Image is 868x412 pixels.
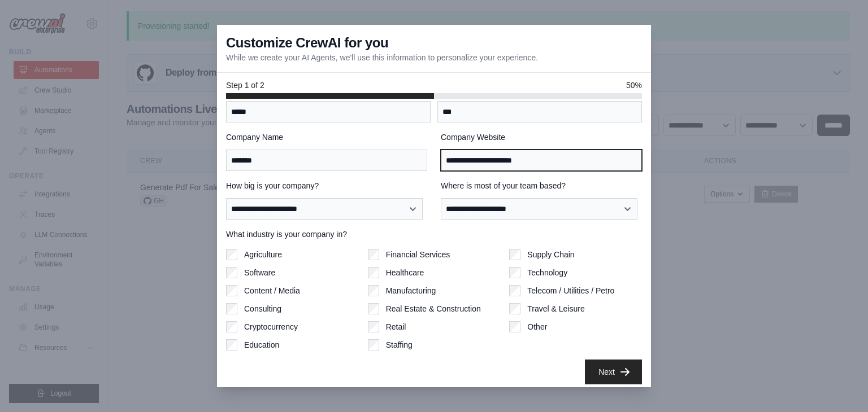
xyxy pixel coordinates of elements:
[226,180,427,191] label: How big is your company?
[386,267,424,278] label: Healthcare
[527,249,574,260] label: Supply Chain
[386,321,406,332] label: Retail
[244,321,298,332] label: Cryptocurrency
[226,34,388,52] h3: Customize CrewAI for you
[244,285,300,296] label: Content / Media
[386,339,413,350] label: Staffing
[386,285,436,296] label: Manufacturing
[386,303,481,314] label: Real Estate & Construction
[244,267,275,278] label: Software
[244,249,282,260] label: Agriculture
[244,303,281,314] label: Consulting
[226,229,642,240] label: What industry is your company in?
[626,80,642,91] span: 50%
[527,267,567,278] label: Technology
[527,285,614,296] label: Telecom / Utilities / Petro
[441,132,642,143] label: Company Website
[527,303,584,314] label: Travel & Leisure
[226,80,264,91] span: Step 1 of 2
[527,321,547,332] label: Other
[585,360,642,384] button: Next
[244,339,279,350] label: Education
[441,180,642,191] label: Where is most of your team based?
[226,52,538,63] p: While we create your AI Agents, we'll use this information to personalize your experience.
[386,249,450,260] label: Financial Services
[226,132,427,143] label: Company Name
